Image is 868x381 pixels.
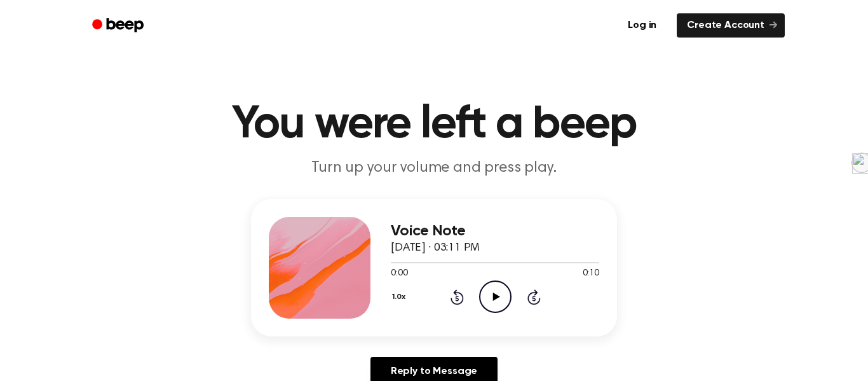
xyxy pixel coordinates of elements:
a: Log in [615,11,669,40]
a: Beep [83,13,155,38]
span: 0:10 [583,267,599,281]
h3: Voice Note [391,223,599,240]
a: Create Account [677,13,785,38]
span: [DATE] · 03:11 PM [391,242,480,254]
h1: You were left a beep [109,102,759,148]
p: Turn up your volume and press play. [190,158,678,179]
span: 0:00 [391,267,407,281]
button: 1.0x [391,286,410,308]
